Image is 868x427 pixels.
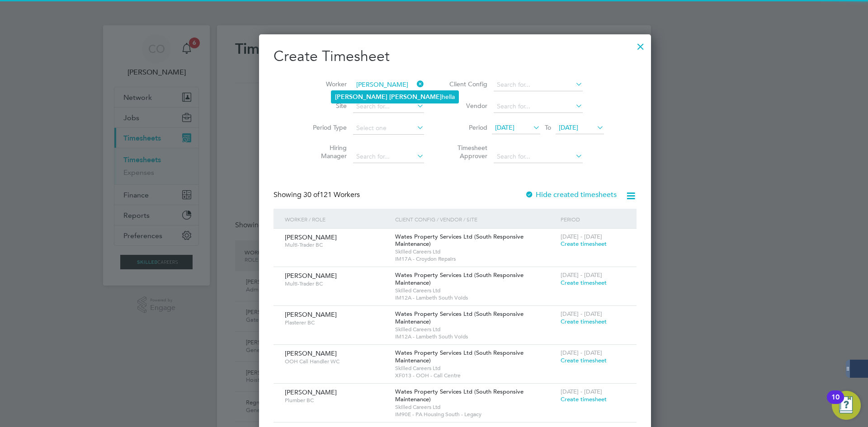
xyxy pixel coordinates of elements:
[283,209,393,230] div: Worker / Role
[285,241,388,249] span: Multi-Trader BC
[285,233,337,241] span: [PERSON_NAME]
[395,287,556,294] span: Skilled Careers Ltd
[285,310,337,319] span: [PERSON_NAME]
[447,102,487,110] label: Vendor
[447,80,487,88] label: Client Config
[494,79,583,91] input: Search for...
[303,190,320,199] span: 30 of
[559,123,578,131] span: [DATE]
[561,388,602,395] span: [DATE] - [DATE]
[561,349,602,357] span: [DATE] - [DATE]
[447,144,487,160] label: Timesheet Approver
[561,357,607,364] span: Create timesheet
[353,150,424,163] input: Search for...
[353,122,424,135] input: Select one
[395,411,556,418] span: IM90E - PA Housing South - Legacy
[395,248,556,255] span: Skilled Careers Ltd
[389,93,442,101] b: [PERSON_NAME]
[561,240,607,248] span: Create timesheet
[395,404,556,411] span: Skilled Careers Ltd
[285,358,388,365] span: OOH Call Handler WC
[306,123,347,131] label: Period Type
[285,397,388,404] span: Plumber BC
[285,388,337,396] span: [PERSON_NAME]
[353,100,424,113] input: Search for...
[561,395,607,403] span: Create timesheet
[306,144,347,160] label: Hiring Manager
[331,91,458,103] li: hella
[353,79,424,91] input: Search for...
[285,280,388,287] span: Multi-Trader BC
[395,326,556,333] span: Skilled Careers Ltd
[561,310,602,318] span: [DATE] - [DATE]
[561,279,607,286] span: Create timesheet
[495,123,514,131] span: [DATE]
[306,80,347,88] label: Worker
[831,397,840,409] div: 10
[395,349,524,364] span: Wates Property Services Ltd (South Responsive Maintenance)
[285,272,337,280] span: [PERSON_NAME]
[494,100,583,113] input: Search for...
[395,333,556,340] span: IM12A - Lambeth South Voids
[274,47,637,66] h2: Create Timesheet
[561,271,602,279] span: [DATE] - [DATE]
[561,318,607,325] span: Create timesheet
[306,102,347,110] label: Site
[447,123,487,131] label: Period
[395,310,524,325] span: Wates Property Services Ltd (South Responsive Maintenance)
[395,233,524,248] span: Wates Property Services Ltd (South Responsive Maintenance)
[558,209,627,230] div: Period
[395,271,524,286] span: Wates Property Services Ltd (South Responsive Maintenance)
[303,190,360,199] span: 121 Workers
[542,122,554,133] span: To
[561,233,602,240] span: [DATE] - [DATE]
[494,150,583,163] input: Search for...
[525,190,617,199] label: Hide created timesheets
[285,319,388,326] span: Plasterer BC
[395,365,556,372] span: Skilled Careers Ltd
[395,294,556,301] span: IM12A - Lambeth South Voids
[274,190,362,200] div: Showing
[393,209,558,230] div: Client Config / Vendor / Site
[832,391,861,420] button: Open Resource Center, 10 new notifications
[395,372,556,379] span: XF013 - OOH - Call Centre
[395,255,556,263] span: IM17A - Croydon Repairs
[395,388,524,403] span: Wates Property Services Ltd (South Responsive Maintenance)
[335,93,387,101] b: [PERSON_NAME]
[285,349,337,357] span: [PERSON_NAME]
